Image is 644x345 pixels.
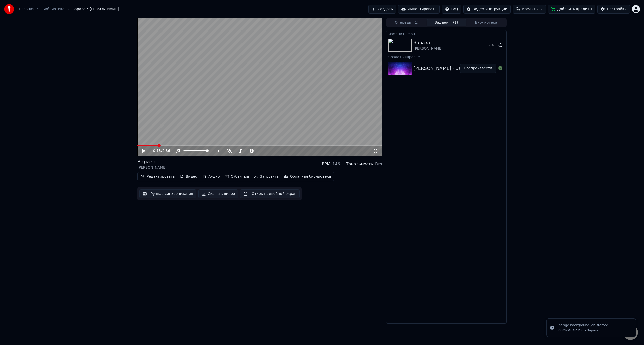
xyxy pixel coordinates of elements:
[178,173,199,180] button: Видео
[460,64,496,73] button: Воспроизвести
[19,7,34,12] a: Главная
[442,5,461,14] button: FAQ
[72,7,119,12] span: Зараза • [PERSON_NAME]
[556,323,608,328] div: Change background job started
[153,148,161,153] span: 0:13
[19,7,119,12] nav: breadcrumb
[290,174,331,179] div: Облачная библиотека
[4,4,14,14] img: youka
[346,161,373,167] div: Тональность
[463,5,511,14] button: Видео-инструкции
[332,161,340,167] div: 146
[240,189,300,198] button: Открыть двойной экран
[398,5,440,14] button: Импортировать
[139,189,196,198] button: Ручная синхронизация
[137,165,167,170] div: [PERSON_NAME]
[548,5,595,14] button: Добавить кредиты
[414,39,443,46] div: Зараза
[137,158,167,165] div: Зараза
[414,65,472,72] div: [PERSON_NAME] - Зараза
[153,148,165,153] div: /
[414,46,443,51] div: [PERSON_NAME]
[387,19,427,26] button: Очередь
[597,5,630,14] button: Настройки
[522,7,538,12] span: Кредиты
[489,43,496,47] div: 7 %
[513,5,546,14] button: Кредиты2
[427,19,466,26] button: Задания
[386,30,506,37] div: Изменить фон
[375,161,382,167] div: Dm
[368,5,396,14] button: Создать
[162,148,170,153] span: 2:36
[413,20,418,25] span: ( 1 )
[607,7,627,12] div: Настройки
[556,328,608,333] div: [PERSON_NAME] - Зараза
[453,20,458,25] span: ( 1 )
[42,7,64,12] a: Библиотека
[223,173,251,180] button: Субтитры
[139,173,177,180] button: Редактировать
[322,161,330,167] div: BPM
[252,173,281,180] button: Загрузить
[200,173,222,180] button: Аудио
[540,7,543,12] span: 2
[466,19,506,26] button: Библиотека
[198,189,238,198] button: Скачать видео
[386,54,506,60] div: Создать караоке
